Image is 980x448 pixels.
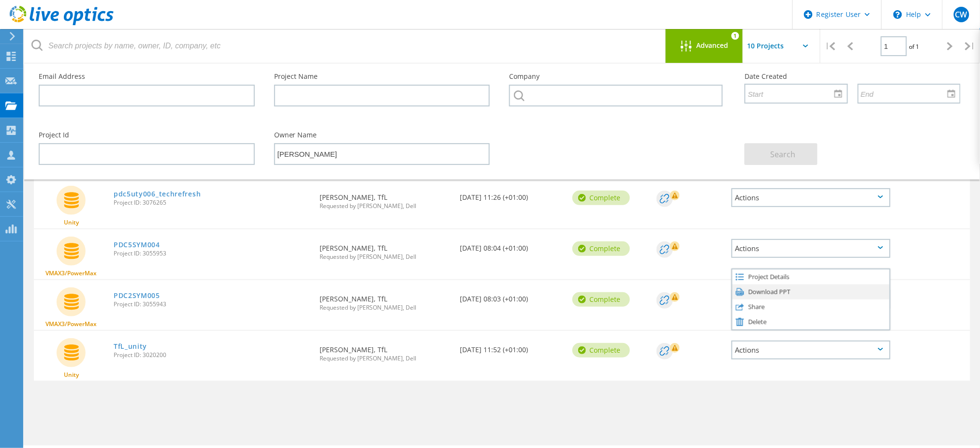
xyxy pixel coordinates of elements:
[274,132,490,138] label: Owner Name
[64,220,79,225] span: Unity
[732,269,890,284] div: Project Details
[24,29,666,63] input: Search projects by name, owner, ID, company, etc
[114,301,310,307] span: Project ID: 3055943
[114,191,201,197] a: pdc5uty006_techrefresh
[771,149,796,160] span: Search
[745,73,961,80] label: Date Created
[114,241,160,248] a: PDC5SYM004
[39,132,255,138] label: Project Id
[45,270,97,276] span: VMAX3/PowerMax
[45,321,97,327] span: VMAX3/PowerMax
[697,42,729,49] span: Advanced
[572,241,630,256] div: Complete
[320,356,451,361] span: Requested by [PERSON_NAME], Dell
[114,200,310,206] span: Project ID: 3076265
[745,143,818,165] button: Search
[274,73,490,80] label: Project Name
[820,29,840,63] div: |
[320,254,451,260] span: Requested by [PERSON_NAME], Dell
[320,203,451,209] span: Requested by [PERSON_NAME], Dell
[572,191,630,205] div: Complete
[114,343,147,350] a: TfL_unity
[732,314,890,329] div: Delete
[114,352,310,358] span: Project ID: 3020200
[315,331,455,371] div: [PERSON_NAME], TfL
[64,372,79,378] span: Unity
[315,229,455,269] div: [PERSON_NAME], TfL
[455,280,568,312] div: [DATE] 08:03 (+01:00)
[455,331,568,363] div: [DATE] 11:52 (+01:00)
[731,341,891,359] div: Actions
[893,10,902,19] svg: \n
[315,179,455,219] div: [PERSON_NAME], TfL
[455,229,568,261] div: [DATE] 08:04 (+01:00)
[572,292,630,307] div: Complete
[909,43,920,51] span: of 1
[955,11,967,18] span: CW
[731,188,891,207] div: Actions
[114,251,310,256] span: Project ID: 3055953
[10,20,114,27] a: Live Optics Dashboard
[731,239,891,258] div: Actions
[455,179,568,210] div: [DATE] 11:26 (+01:00)
[572,343,630,358] div: Complete
[509,73,725,80] label: Company
[746,84,840,103] input: Start
[732,299,890,314] div: Share
[39,73,255,80] label: Email Address
[732,284,890,299] div: Download PPT
[960,29,980,63] div: |
[315,280,455,320] div: [PERSON_NAME], TfL
[114,292,160,299] a: PDC2SYM005
[320,305,451,311] span: Requested by [PERSON_NAME], Dell
[859,84,953,103] input: End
